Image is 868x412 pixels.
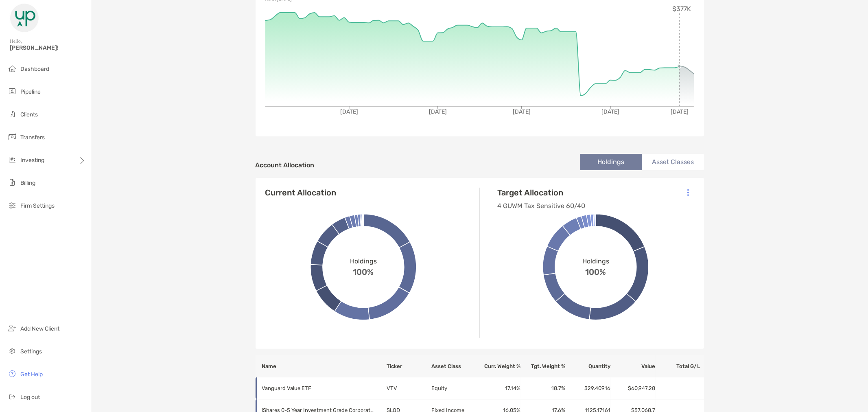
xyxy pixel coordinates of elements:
h4: Target Allocation [498,188,586,197]
tspan: $377K [672,5,691,13]
img: transfers icon [7,132,17,142]
span: 100% [586,265,606,277]
img: Zoe Logo [10,3,39,33]
span: Dashboard [20,66,49,72]
img: logout icon [7,392,17,401]
p: 4 GUWM Tax Sensitive 60/40 [498,201,586,211]
span: Add New Client [20,325,59,332]
img: firm-settings icon [7,200,17,210]
span: Holdings [582,257,609,265]
span: Log out [20,394,40,401]
span: Get Help [20,371,43,378]
th: Quantity [566,355,611,377]
th: Curr. Weight % [476,355,521,377]
span: Clients [20,111,38,118]
td: 18.7 % [521,377,566,399]
th: Tgt. Weight % [521,355,566,377]
img: dashboard icon [7,64,17,73]
span: Holdings [350,257,377,265]
span: Investing [20,157,44,164]
h4: Current Allocation [265,188,337,197]
td: 329.40916 [566,377,611,399]
th: Name [256,355,387,377]
img: clients icon [7,109,17,119]
img: pipeline icon [7,86,17,96]
li: Holdings [580,154,642,170]
span: Settings [20,348,42,355]
img: investing icon [7,155,17,164]
img: billing icon [7,178,17,187]
p: Vanguard Value ETF [262,383,376,393]
tspan: [DATE] [340,108,358,115]
span: Pipeline [20,88,41,95]
td: Equity [431,377,476,399]
tspan: [DATE] [601,108,619,115]
span: [PERSON_NAME]! [10,44,86,51]
tspan: [DATE] [512,108,530,115]
th: Ticker [386,355,431,377]
td: $60,947.28 [611,377,656,399]
td: 17.14 % [476,377,521,399]
td: VTV [386,377,431,399]
tspan: [DATE] [429,108,447,115]
img: add_new_client icon [7,323,17,333]
th: Asset Class [431,355,476,377]
img: get-help icon [7,369,17,379]
span: Transfers [20,134,45,141]
span: Firm Settings [20,202,55,209]
img: Icon List Menu [687,189,689,196]
tspan: [DATE] [671,108,689,115]
th: Value [611,355,656,377]
th: Total G/L [656,355,704,377]
h4: Account Allocation [256,161,315,169]
span: 100% [353,265,374,277]
span: Billing [20,180,35,186]
img: settings icon [7,346,17,356]
li: Asset Classes [642,154,704,170]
